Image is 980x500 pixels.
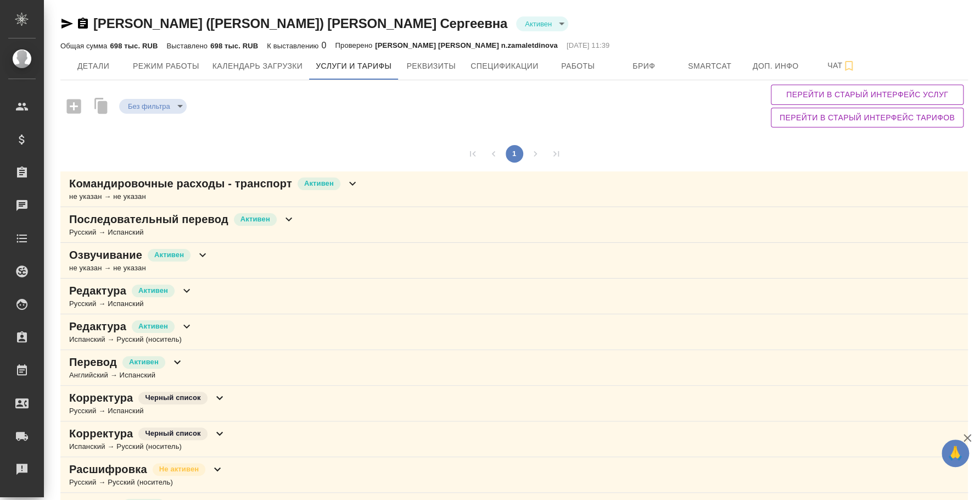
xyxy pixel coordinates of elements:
div: Последовательный переводАктивенРусский → Испанский [60,207,968,243]
p: [PERSON_NAME] [PERSON_NAME] n.zamaletdinova [375,40,557,51]
span: Перейти в старый интерфейс услуг [780,88,955,102]
p: Активен [240,214,270,225]
div: ПереводАктивенАнглийский → Испанский [60,350,968,386]
p: Корректура [69,426,133,441]
span: 🙏 [946,442,965,465]
p: Активен [129,357,159,368]
div: Английский → Испанский [69,370,184,381]
p: Озвучивание [69,247,142,263]
span: Чат [815,59,868,73]
div: Русский → Испанский [69,298,193,309]
div: Активен [516,16,568,31]
button: Скопировать ссылку для ЯМессенджера [60,17,74,30]
div: РедактураАктивенИспанский → Русский (носитель) [60,314,968,350]
span: Реквизиты [405,59,457,73]
svg: Подписаться [842,59,855,73]
span: Спецификации [471,59,538,73]
p: Активен [138,285,168,296]
div: 0 [267,39,326,52]
div: не указан → не указан [69,263,209,274]
p: Проверено [335,40,375,51]
span: Доп. инфо [749,59,802,73]
span: Бриф [618,59,670,73]
p: Редактура [69,283,126,298]
button: Скопировать ссылку [76,17,89,30]
span: Детали [67,59,120,73]
div: РедактураАктивенРусский → Испанский [60,279,968,314]
button: Перейти в старый интерфейс тарифов [771,108,964,128]
p: Общая сумма [60,42,110,50]
p: 698 тыс. RUB [110,42,158,50]
span: Календарь загрузки [212,59,303,73]
p: Активен [304,178,334,189]
p: 698 тыс. RUB [210,42,258,50]
div: ОзвучиваниеАктивенне указан → не указан [60,243,968,279]
p: Перевод [69,354,117,370]
div: Активен [119,99,187,114]
p: Последовательный перевод [69,212,228,227]
p: Корректура [69,390,133,405]
p: [DATE] 11:39 [567,40,610,51]
p: Не активен [159,464,199,475]
button: Активен [522,19,555,29]
p: Выставлено [167,42,211,50]
div: Русский → Испанский [69,405,226,416]
button: Без фильтра [125,102,173,111]
span: Smartcat [684,59,736,73]
p: Активен [138,321,168,332]
div: Испанский → Русский (носитель) [69,334,193,345]
p: Расшифровка [69,462,147,477]
a: [PERSON_NAME] ([PERSON_NAME]) [PERSON_NAME] Сергеевна [93,16,507,31]
p: Черный список [145,392,200,403]
div: КорректураЧерный списокРусский → Испанский [60,386,968,421]
nav: pagination navigation [462,145,567,163]
div: КорректураЧерный списокИспанский → Русский (носитель) [60,421,968,457]
p: Черный список [145,428,200,439]
div: Командировочные расходы - транспортАктивенне указан → не указан [60,171,968,207]
div: Испанский → Русский (носитель) [69,441,226,452]
p: Редактура [69,319,126,334]
p: К выставлению [267,42,321,50]
span: Режим работы [133,59,199,73]
div: Русский → Испанский [69,227,295,238]
button: Перейти в старый интерфейс услуг [771,85,964,105]
p: Активен [154,249,184,260]
p: Командировочные расходы - транспорт [69,176,292,191]
span: Услуги и тарифы [316,59,391,73]
div: РасшифровкаНе активенРусский → Русский (носитель) [60,457,968,493]
div: Русский → Русский (носитель) [69,477,224,488]
span: Перейти в старый интерфейс тарифов [780,111,955,125]
div: не указан → не указан [69,191,359,202]
button: 🙏 [942,440,969,467]
span: Работы [552,59,604,73]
